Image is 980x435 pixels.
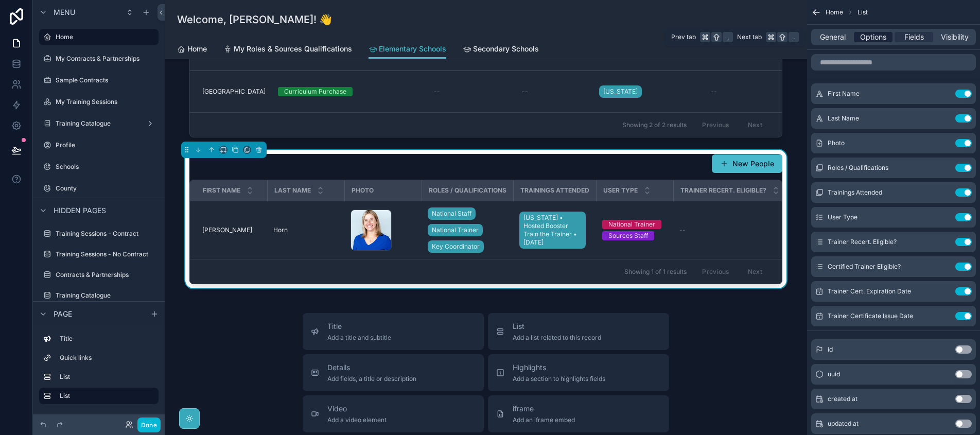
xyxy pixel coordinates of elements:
[828,287,911,295] span: Trainer Cert. Expiration Date
[60,335,154,343] label: Title
[56,184,156,193] label: County
[463,40,539,60] a: Secondary Schools
[56,76,156,84] label: Sample Contracts
[203,186,240,195] span: First Name
[523,214,582,247] span: [US_STATE] • Hosted Booster Train the Trainer • [DATE]
[828,238,897,246] span: Trainer Recert. Eligible?
[941,32,969,42] span: Visibility
[828,370,840,378] span: uuid
[60,354,154,362] label: Quick links
[39,50,159,67] a: My Contracts & Partnerships
[608,220,655,229] div: National Trainer
[39,159,159,175] a: Schools
[303,395,484,432] button: VideoAdd a video element
[828,312,913,320] span: Trainer Certificate Issue Date
[60,392,150,400] label: List
[352,186,374,195] span: Photo
[39,246,159,263] a: Training Sessions - No Contract
[39,137,159,153] a: Profile
[513,375,605,383] span: Add a section to highlights fields
[39,267,159,283] a: Contracts & Partnerships
[327,375,416,383] span: Add fields, a title or description
[603,186,638,195] span: User Type
[327,416,387,424] span: Add a video element
[274,186,311,195] span: Last Name
[234,44,352,54] span: My Roles & Sources Qualifications
[860,32,886,42] span: Options
[273,226,338,234] a: Horn
[712,154,782,173] button: New People
[519,210,590,251] a: [US_STATE] • Hosted Booster Train the Trainer • [DATE]
[327,404,387,414] span: Video
[473,44,539,54] span: Secondary Schools
[432,242,480,251] span: Key Coordinator
[828,90,860,98] span: First Name
[273,226,288,234] span: Horn
[828,263,901,271] span: Certified Trainer Eligible?
[39,287,159,304] a: Training Catalogue
[828,213,857,221] span: User Type
[54,7,75,18] span: Menu
[56,55,156,63] label: My Contracts & Partnerships
[369,40,446,59] a: Elementary Schools
[432,210,471,218] span: National Staff
[828,164,888,172] span: Roles / Qualifications
[56,33,152,41] label: Home
[488,354,669,391] button: HighlightsAdd a section to highlights fields
[56,98,156,106] label: My Training Sessions
[904,32,924,42] span: Fields
[56,230,156,238] label: Training Sessions - Contract
[39,29,159,45] a: Home
[56,291,156,300] label: Training Catalogue
[488,313,669,350] button: ListAdd a list related to this record
[177,12,332,27] h1: Welcome, [PERSON_NAME]! 👋
[303,313,484,350] button: TitleAdd a title and subtitle
[679,226,780,234] a: --
[379,44,446,54] span: Elementary Schools
[519,212,586,249] a: [US_STATE] • Hosted Booster Train the Trainer • [DATE]
[513,334,601,342] span: Add a list related to this record
[513,404,575,414] span: iframe
[429,186,506,195] span: Roles / Qualifications
[187,44,207,54] span: Home
[820,32,846,42] span: General
[680,186,766,195] span: Trainer Recert. Eligible?
[828,114,859,123] span: Last Name
[39,180,159,197] a: County
[737,33,762,41] span: Next tab
[608,231,648,240] div: Sources Staff
[622,121,687,129] span: Showing 2 of 2 results
[56,271,156,279] label: Contracts & Partnerships
[223,40,352,60] a: My Roles & Sources Qualifications
[828,395,857,403] span: created at
[828,139,845,147] span: Photo
[327,362,416,373] span: Details
[602,220,667,240] a: National TrainerSources Staff
[488,395,669,432] button: iframeAdd an iframe embed
[828,188,882,197] span: Trainings Attended
[54,205,106,216] span: Hidden pages
[39,225,159,242] a: Training Sessions - Contract
[56,141,156,149] label: Profile
[303,354,484,391] button: DetailsAdd fields, a title or description
[826,8,843,16] span: Home
[202,226,252,234] span: [PERSON_NAME]
[671,33,696,41] span: Prev tab
[327,334,391,342] span: Add a title and subtitle
[202,226,261,234] a: [PERSON_NAME]
[39,115,159,132] a: Training Catalogue
[857,8,868,16] span: List
[790,33,798,41] span: .
[513,416,575,424] span: Add an iframe embed
[54,309,72,319] span: Page
[39,72,159,89] a: Sample Contracts
[56,163,156,171] label: Schools
[432,226,479,234] span: National Trainer
[624,268,687,276] span: Showing 1 of 1 results
[513,362,605,373] span: Highlights
[56,119,142,128] label: Training Catalogue
[60,373,154,381] label: List
[520,186,589,195] span: Trainings Attended
[56,250,156,258] label: Training Sessions - No Contract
